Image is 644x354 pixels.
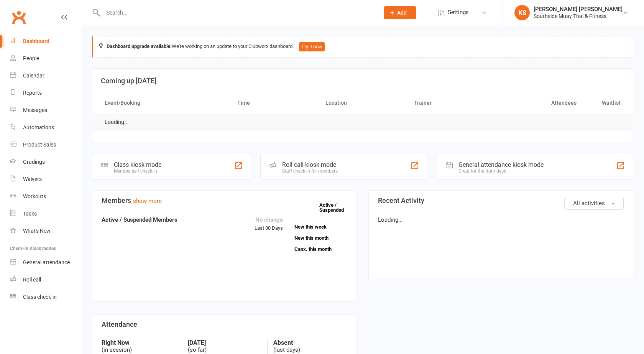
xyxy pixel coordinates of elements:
[23,211,37,217] div: Tasks
[114,168,161,174] div: Member self check-in
[23,277,41,283] div: Roll call
[10,50,81,67] a: People
[10,271,81,288] a: Roll call
[98,113,136,131] td: Loading...
[10,153,81,171] a: Gradings
[114,161,161,168] div: Class kiosk mode
[23,294,57,300] div: Class check-in
[397,10,407,16] span: Add
[583,93,628,113] th: Waitlist
[255,215,283,224] div: No change
[188,339,262,354] div: (so far)
[495,93,583,113] th: Attendees
[10,33,81,50] a: Dashboard
[23,228,51,234] div: What's New
[10,119,81,136] a: Automations
[23,142,56,148] div: Product Sales
[101,77,624,85] h3: Coming up [DATE]
[10,67,81,84] a: Calendar
[23,90,42,96] div: Reports
[92,36,633,58] div: We're working on an update to your Clubworx dashboard.
[299,42,325,51] button: Try it now
[273,339,347,354] div: (last days)
[23,124,54,130] div: Automations
[10,188,81,205] a: Workouts
[458,161,544,168] div: General attendance kiosk mode
[10,136,81,153] a: Product Sales
[23,72,44,79] div: Calendar
[384,6,416,19] button: Add
[188,339,262,346] strong: [DATE]
[378,197,624,204] h3: Recent Activity
[255,215,283,232] div: Last 30 Days
[273,339,347,346] strong: Absent
[23,55,39,61] div: People
[102,197,347,204] h3: Members
[98,93,230,113] th: Event/Booking
[10,222,81,240] a: What's New
[23,259,70,265] div: General attendance
[102,216,177,223] strong: Active / Suspended Members
[319,93,407,113] th: Location
[107,43,172,49] strong: Dashboard upgrade available:
[23,107,47,113] div: Messages
[23,176,42,182] div: Waivers
[282,168,338,174] div: Staff check-in for members
[9,8,28,27] a: Clubworx
[534,6,623,13] div: [PERSON_NAME] [PERSON_NAME]
[319,197,353,218] a: Active / Suspended
[10,102,81,119] a: Messages
[448,4,469,21] span: Settings
[101,7,374,18] input: Search...
[23,159,45,165] div: Gradings
[282,161,338,168] div: Roll call kiosk mode
[10,288,81,306] a: Class kiosk mode
[514,5,530,20] div: KS
[133,198,162,204] a: show more
[294,224,347,229] a: New this week
[564,197,624,210] button: All activities
[102,339,176,354] div: (in session)
[102,321,347,328] h3: Attendance
[10,254,81,271] a: General attendance kiosk mode
[10,171,81,188] a: Waivers
[573,200,605,207] span: All activities
[458,168,544,174] div: Great for the front desk
[407,93,495,113] th: Trainer
[10,84,81,102] a: Reports
[102,339,176,346] strong: Right Now
[230,93,319,113] th: Time
[23,38,49,44] div: Dashboard
[378,215,624,224] p: Loading...
[23,193,46,199] div: Workouts
[10,205,81,222] a: Tasks
[534,13,623,20] div: Southside Muay Thai & Fitness
[294,247,347,252] a: Canx. this month
[294,235,347,240] a: New this month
